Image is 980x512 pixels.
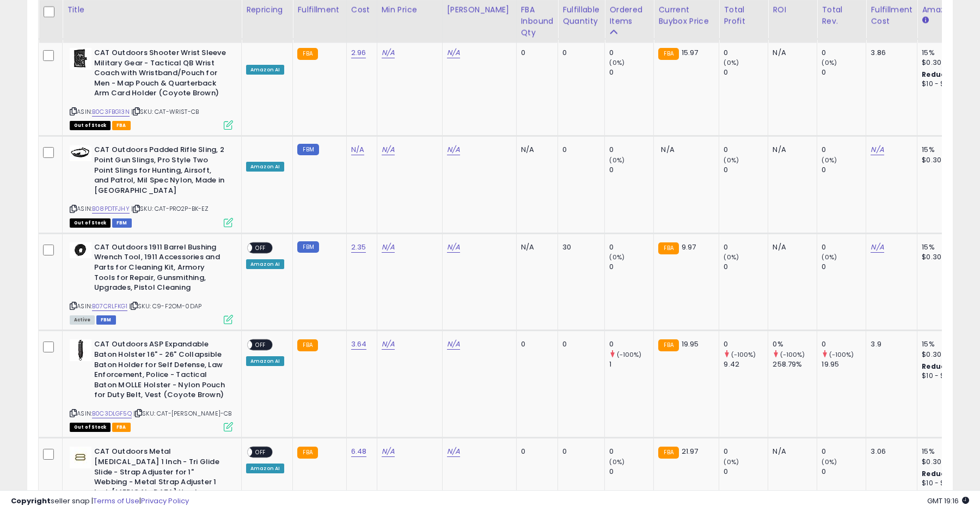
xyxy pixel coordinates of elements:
small: (0%) [609,458,624,466]
small: (-100%) [829,350,854,359]
div: Fulfillment Cost [871,4,912,27]
div: 0 [822,262,866,272]
div: Cost [351,4,372,16]
span: 2025-10-6 19:16 GMT [927,496,969,506]
div: Fulfillable Quantity [562,4,600,27]
div: 0 [724,68,768,77]
div: Total Rev. [822,4,861,27]
div: 0 [609,68,653,77]
small: (-100%) [617,350,642,359]
a: N/A [447,242,460,253]
a: 3.64 [351,339,367,350]
span: FBA [112,121,131,130]
a: B0C3FBG13N [92,107,130,117]
span: N/A [661,144,674,155]
div: 0 [724,262,768,272]
div: Amazon AI [246,356,284,366]
small: (0%) [609,156,624,164]
div: 3.06 [871,447,909,456]
small: FBA [297,339,317,351]
img: 31MwvYhFRSL._SL40_.jpg [70,242,91,258]
div: 30 [562,242,596,252]
div: 0 [521,48,550,58]
a: N/A [351,144,364,155]
b: CAT Outdoors 1911 Barrel Bushing Wrench Tool, 1911 Accessories and Parts for Cleaning Kit, Armory... [94,242,226,296]
div: seller snap | | [11,496,189,507]
div: 0 [609,467,653,477]
span: OFF [252,340,269,350]
small: (-100%) [731,350,756,359]
div: 0% [773,339,817,349]
span: 19.95 [682,339,699,349]
a: B0C3DLGF5Q [92,409,132,418]
small: (-100%) [780,350,805,359]
div: Amazon AI [246,162,284,172]
a: N/A [871,242,884,253]
a: N/A [382,47,395,58]
span: | SKU: CAT-WRIST-CB [131,107,199,116]
b: CAT Outdoors Padded Rifle Sling, 2 Point Gun Slings, Pro Style Two Point Slings for Hunting, Airs... [94,145,226,198]
div: 0 [724,242,768,252]
div: 0 [822,339,866,349]
small: (0%) [609,58,624,67]
div: 0 [521,447,550,456]
a: Terms of Use [93,496,139,506]
a: N/A [382,242,395,253]
small: FBM [297,144,318,155]
small: FBA [658,242,678,254]
div: 3.86 [871,48,909,58]
div: 0 [724,467,768,477]
small: FBA [297,48,317,60]
img: 41PGIzCFvHL._SL40_.jpg [70,48,91,70]
div: 0 [562,339,596,349]
img: 31AufZz98CL._SL40_.jpg [70,145,91,161]
a: B07CRLFKG1 [92,302,127,311]
span: All listings that are currently out of stock and unavailable for purchase on Amazon [70,121,111,130]
div: 0 [822,447,866,456]
div: Repricing [246,4,288,16]
small: (0%) [724,58,739,67]
a: N/A [447,446,460,457]
span: | SKU: CAT-[PERSON_NAME]-CB [133,409,232,418]
span: 21.97 [682,446,699,456]
span: 15.97 [682,47,699,58]
div: 0 [609,48,653,58]
div: 0 [562,145,596,155]
a: N/A [447,47,460,58]
div: 0 [609,145,653,155]
div: 0 [724,165,768,175]
span: All listings that are currently out of stock and unavailable for purchase on Amazon [70,218,111,228]
small: FBA [297,447,317,459]
div: Current Buybox Price [658,4,714,27]
a: N/A [382,446,395,457]
div: Total Profit [724,4,763,27]
span: OFF [252,243,269,252]
div: FBA inbound Qty [521,4,554,39]
span: FBM [112,218,132,228]
div: N/A [521,242,550,252]
b: CAT Outdoors Shooter Wrist Sleeve Military Gear - Tactical QB Wrist Coach with Wristband/Pouch fo... [94,48,226,101]
span: FBM [96,315,116,325]
div: Ordered Items [609,4,649,27]
div: 0 [822,242,866,252]
div: 9.42 [724,359,768,369]
small: (0%) [822,253,837,261]
span: | SKU: CAT-PRO2P-BK-EZ [131,204,209,213]
div: 258.79% [773,359,817,369]
a: N/A [382,339,395,350]
b: CAT Outdoors ASP Expandable Baton Holster 16" - 26" Collapsible Baton Holder for Self Defense, La... [94,339,226,403]
div: ASIN: [70,242,233,323]
div: ASIN: [70,339,233,430]
div: N/A [773,447,808,456]
div: 0 [562,48,596,58]
div: 0 [724,447,768,456]
div: 0 [822,145,866,155]
div: Title [67,4,237,16]
small: FBA [658,447,678,459]
div: 1 [609,359,653,369]
div: ASIN: [70,48,233,129]
div: 0 [609,165,653,175]
small: (0%) [609,253,624,261]
div: 0 [822,68,866,77]
span: All listings that are currently out of stock and unavailable for purchase on Amazon [70,423,111,432]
